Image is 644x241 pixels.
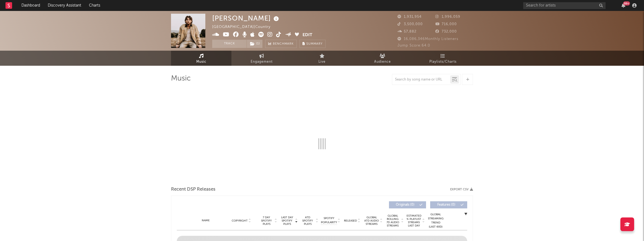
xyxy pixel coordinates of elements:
[435,22,457,26] span: 716,000
[196,59,206,65] span: Music
[385,214,400,227] span: Global Rolling 7D Audio Streams
[429,59,457,65] span: Playlists/Charts
[212,24,277,30] div: [GEOGRAPHIC_DATA] | Country
[397,15,422,19] span: 1,931,954
[300,216,315,226] span: ATD Spotify Plays
[435,15,460,19] span: 1,996,059
[427,213,444,229] div: Global Streaming Trend (Last 60D)
[413,51,473,66] a: Playlists/Charts
[397,22,423,26] span: 3,500,000
[450,188,473,191] button: Export CSV
[434,203,459,206] span: Features ( 0 )
[392,78,450,82] input: Search by song name or URL
[435,30,457,33] span: 732,000
[231,51,292,66] a: Engagement
[389,201,426,208] button: Originals(0)
[292,51,352,66] a: Live
[280,216,294,226] span: Last Day Spotify Plays
[523,2,606,9] input: Search for artists
[188,219,224,223] div: Name
[259,216,274,226] span: 7 Day Spotify Plays
[374,59,391,65] span: Audience
[406,214,421,227] span: Estimated % Playlist Streams Last Day
[171,51,231,66] a: Music
[623,1,630,5] div: 99 +
[621,3,625,8] button: 99+
[232,219,248,222] span: Copyright
[364,216,379,226] span: Global ATD Audio Streams
[265,40,297,48] a: Benchmark
[397,37,458,41] span: 16,086,346 Monthly Listeners
[352,51,413,66] a: Audience
[344,219,357,222] span: Released
[318,59,326,65] span: Live
[393,203,418,206] span: Originals ( 0 )
[397,30,416,33] span: 57,882
[247,40,263,48] span: ( 1 )
[303,32,312,39] button: Edit
[212,40,247,48] button: Track
[273,41,294,47] span: Benchmark
[247,40,262,48] button: (1)
[299,40,326,48] button: Summary
[212,14,280,23] div: [PERSON_NAME]
[430,201,467,208] button: Features(0)
[321,216,337,225] span: Spotify Popularity
[306,42,323,45] span: Summary
[397,44,430,47] span: Jump Score: 64.0
[251,59,273,65] span: Engagement
[171,186,215,193] span: Recent DSP Releases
